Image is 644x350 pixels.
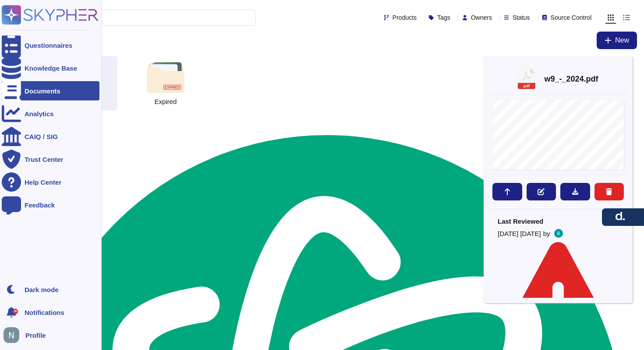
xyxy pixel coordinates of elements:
[13,309,18,314] div: 9+
[2,58,99,78] a: Knowledge Base
[437,14,450,21] span: Tags
[4,327,19,343] img: user
[147,62,184,93] img: folder
[25,88,60,94] div: Documents
[594,183,624,200] button: Delete
[25,42,72,49] div: Questionnaires
[25,179,61,186] div: Help Center
[2,150,99,169] a: Trust Center
[25,202,55,208] div: Feedback
[498,229,619,238] div: by
[25,309,64,316] span: Notifications
[544,75,598,83] span: w9_-_2024.pdf
[35,10,247,25] input: Search by keywords
[25,286,59,293] div: Dark mode
[498,230,541,237] span: [DATE] [DATE]
[560,183,590,200] button: Download
[25,332,46,339] span: Profile
[25,111,54,117] div: Analytics
[498,218,619,225] span: Last Reviewed
[471,14,492,21] span: Owners
[2,172,99,192] a: Help Center
[2,104,99,123] a: Analytics
[393,14,417,21] span: Products
[25,133,58,140] div: CAIQ / SIG
[2,81,99,100] a: Documents
[551,14,591,21] span: Source Control
[554,229,563,238] img: user
[2,36,99,55] a: Questionnaires
[597,32,637,49] button: New
[2,325,25,345] button: user
[2,195,99,214] a: Feedback
[2,127,99,146] a: CAIQ / SIG
[25,156,63,163] div: Trust Center
[155,98,177,105] span: Expired
[527,183,556,200] button: Edit
[492,183,522,200] button: Move to...
[513,14,530,21] span: Status
[25,65,77,71] div: Knowledge Base
[615,37,629,44] span: New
